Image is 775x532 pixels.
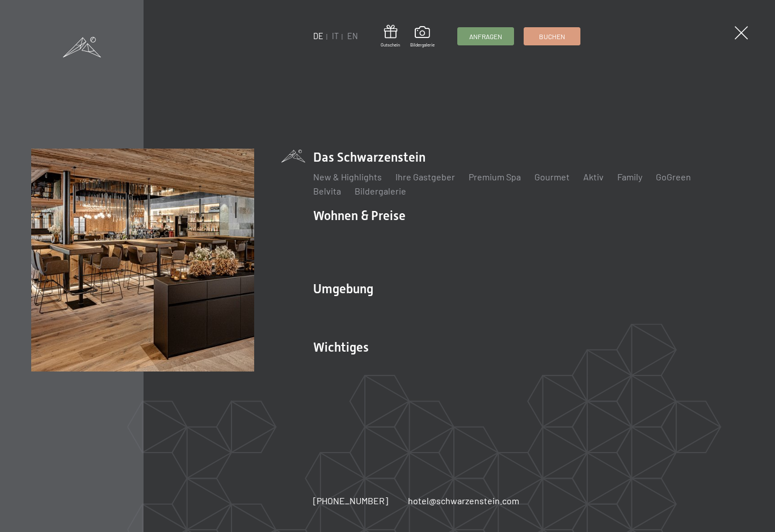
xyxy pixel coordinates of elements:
[539,32,565,41] span: Buchen
[469,32,502,41] span: Anfragen
[617,171,642,182] a: Family
[583,171,604,182] a: Aktiv
[469,171,521,182] a: Premium Spa
[381,25,400,48] a: Gutschein
[313,495,388,506] span: [PHONE_NUMBER]
[395,171,455,182] a: Ihre Gastgeber
[534,171,570,182] a: Gourmet
[410,42,435,48] span: Bildergalerie
[313,171,382,182] a: New & Highlights
[332,31,339,41] a: IT
[656,171,691,182] a: GoGreen
[313,185,341,196] a: Belvita
[458,28,513,45] a: Anfragen
[313,31,323,41] a: DE
[355,185,406,196] a: Bildergalerie
[381,42,400,48] span: Gutschein
[410,26,435,48] a: Bildergalerie
[313,495,388,507] a: [PHONE_NUMBER]
[347,31,358,41] a: EN
[524,28,580,45] a: Buchen
[408,495,519,507] a: hotel@schwarzenstein.com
